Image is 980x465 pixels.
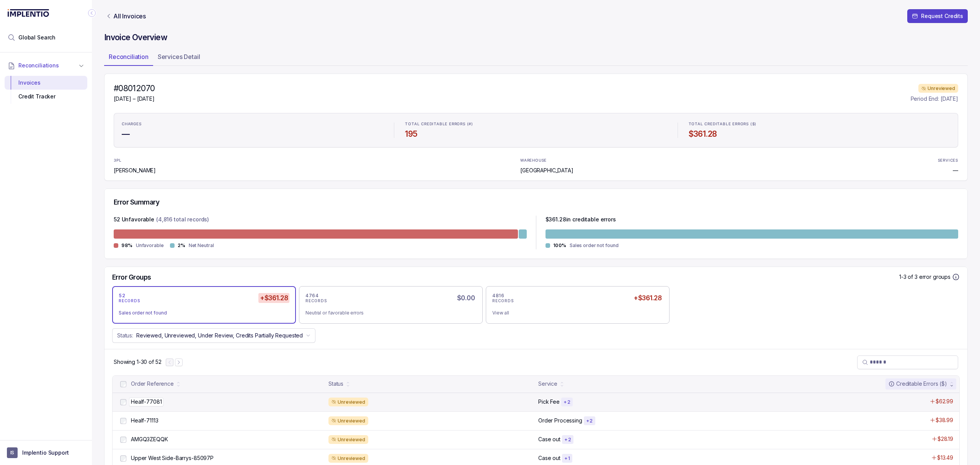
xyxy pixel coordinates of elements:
div: Invoices [11,76,81,90]
div: Sales order not found [119,309,283,317]
p: Upper West Side-Barrys-85097P [131,454,214,462]
p: (4,816 total records) [156,216,209,225]
h4: #08012070 [114,83,155,94]
p: $62.99 [936,398,953,405]
input: checkbox-checkbox [120,455,126,462]
div: Order Reference [131,380,174,388]
div: View all [492,309,657,317]
div: Service [538,380,557,388]
p: 52 Unfavorable [114,216,154,225]
button: User initialsImplentio Support [7,447,85,458]
p: 52 [119,293,125,299]
div: Unreviewed [328,398,368,407]
button: Request Credits [907,9,968,23]
div: Reconciliations [5,74,87,105]
h4: $361.28 [689,129,950,139]
h4: 195 [405,129,666,139]
p: Pick Fee [538,398,560,406]
div: Collapse Icon [87,8,96,18]
div: Unreviewed [328,416,368,426]
input: checkbox-checkbox [120,399,126,405]
p: 1-3 of 3 [899,273,919,281]
p: Case out [538,454,560,462]
p: $13.49 [937,454,953,462]
h5: +$361.28 [258,293,289,303]
p: $28.19 [938,435,953,443]
div: Unreviewed [918,84,958,93]
button: Status:Reviewed, Unreviewed, Under Review, Credits Partially Requested [112,328,315,343]
p: Reviewed, Unreviewed, Under Review, Credits Partially Requested [136,332,303,339]
h5: Error Summary [114,198,159,206]
p: Net Neutral [189,242,214,249]
p: [DATE] – [DATE] [114,95,155,103]
div: Creditable Errors ($) [889,380,947,388]
p: Unfavorable [136,242,164,249]
p: RECORDS [119,299,140,303]
p: Implentio Support [22,449,69,457]
li: Statistic TOTAL CREDITABLE ERRORS (#) [400,116,671,144]
input: checkbox-checkbox [120,381,126,387]
li: Tab Reconciliation [104,51,153,66]
button: Next Page [175,359,183,366]
h4: Invoice Overview [104,32,968,43]
li: Statistic TOTAL CREDITABLE ERRORS ($) [684,116,955,144]
div: Neutral or favorable errors [305,309,470,317]
span: Global Search [18,34,56,41]
input: checkbox-checkbox [120,418,126,424]
p: — [953,167,958,174]
p: + 2 [586,418,593,424]
p: SERVICES [938,158,958,163]
ul: Tab Group [104,51,968,66]
p: All Invoices [113,12,146,20]
div: Remaining page entries [114,358,161,366]
div: Unreviewed [328,454,368,463]
p: $ 361.28 in creditable errors [546,216,616,225]
div: Credit Tracker [11,90,81,103]
p: [PERSON_NAME] [114,167,156,174]
p: Reconciliation [109,52,149,61]
p: 4816 [492,293,504,299]
p: Period End: [DATE] [911,95,958,103]
p: 100% [553,242,567,249]
p: Showing 1-30 of 52 [114,358,161,366]
h5: +$361.28 [632,293,663,303]
ul: Statistic Highlights [114,113,958,147]
p: + 1 [564,455,570,462]
p: RECORDS [305,299,327,303]
p: WAREHOUSE [520,158,547,163]
a: Link All Invoices [104,12,147,20]
p: Healf-77081 [129,398,163,406]
p: Case out [538,436,560,443]
li: Tab Services Detail [153,51,205,66]
p: Sales order not found [570,242,618,249]
p: Healf-71113 [131,417,158,424]
div: Status [328,380,343,388]
input: checkbox-checkbox [120,437,126,443]
p: Status: [117,332,133,339]
p: 2% [178,242,186,249]
h5: $0.00 [456,293,476,303]
p: TOTAL CREDITABLE ERRORS (#) [405,122,473,126]
span: User initials [7,447,18,458]
p: Services Detail [158,52,200,61]
span: Reconciliations [18,62,59,69]
p: 4764 [305,293,318,299]
div: Unreviewed [328,435,368,444]
button: Reconciliations [5,57,87,74]
p: [GEOGRAPHIC_DATA] [520,167,573,174]
p: error groups [919,273,951,281]
p: 98% [121,242,133,249]
p: + 2 [564,437,571,443]
p: CHARGES [122,122,142,126]
p: $38.99 [936,416,953,424]
p: 3PL [114,158,134,163]
p: Order Processing [538,417,582,424]
p: TOTAL CREDITABLE ERRORS ($) [689,122,757,126]
p: + 2 [563,399,570,405]
p: AMGQ3ZEQQK [131,436,168,443]
h5: Error Groups [112,273,151,282]
p: Request Credits [921,12,963,20]
p: RECORDS [492,299,514,303]
h4: — [122,129,383,139]
li: Statistic CHARGES [117,116,388,144]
